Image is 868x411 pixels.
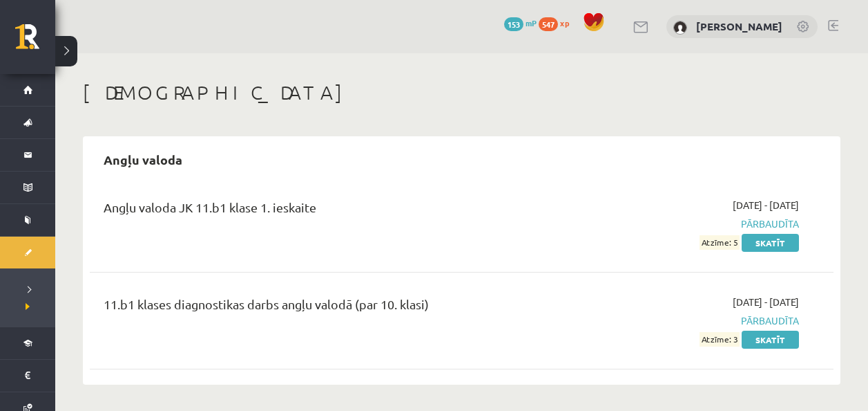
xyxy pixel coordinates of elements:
[83,81,840,104] h1: [DEMOGRAPHIC_DATA]
[696,19,782,33] a: [PERSON_NAME]
[733,198,799,212] span: [DATE] - [DATE]
[104,295,560,320] div: 11.b1 klases diagnostikas darbs angļu valodā (par 10. klasi)
[504,17,537,28] a: 153 mP
[560,17,569,28] span: xp
[104,198,560,223] div: Angļu valoda JK 11.b1 klase 1. ieskaite
[525,17,537,28] span: mP
[581,313,799,328] span: Pārbaudīta
[581,217,799,231] span: Pārbaudīta
[504,17,523,31] span: 153
[539,17,576,28] a: 547 xp
[673,21,687,35] img: Dmitrijs Dmitrijevs
[700,332,740,347] span: Atzīme: 3
[539,17,558,31] span: 547
[733,295,799,309] span: [DATE] - [DATE]
[700,235,740,250] span: Atzīme: 5
[15,24,55,59] a: Rīgas 1. Tālmācības vidusskola
[742,331,799,349] a: Skatīt
[742,234,799,252] a: Skatīt
[90,143,196,176] h2: Angļu valoda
